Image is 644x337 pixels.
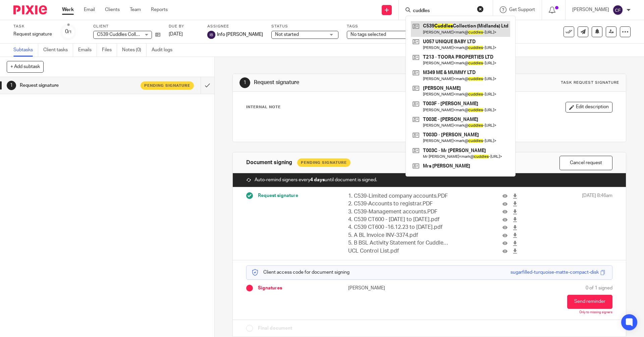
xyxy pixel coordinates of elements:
span: Request signature [258,192,298,199]
label: Task [13,24,52,29]
p: 2. C539-Accounts to registrar.PDF [348,200,449,208]
p: [PERSON_NAME] [348,285,429,291]
p: 5. B BSL Activity Statement for Cuddles Collection (Midlands) Ltd.pdf [348,239,449,247]
a: Subtasks [13,44,38,57]
p: 4. C539 CT600 - [DATE] to [DATE].pdf [348,216,449,223]
small: /1 [68,30,72,34]
a: Notes (0) [122,44,147,57]
button: Send reminder [567,295,612,309]
label: Tags [347,24,414,29]
img: svg%3E [207,31,215,39]
button: + Add subtask [7,61,44,72]
p: Client access code for document signing [252,269,350,276]
label: Client [93,24,160,29]
a: Emails [78,44,97,57]
button: Cancel request [559,156,612,170]
span: Signatures [258,285,282,291]
div: 1 [239,77,250,88]
label: Status [271,24,338,29]
p: 5. A BL Invoice INV-3374.pdf [348,231,449,239]
div: Pending Signature [297,158,351,167]
a: Files [102,44,117,57]
button: Clear [477,6,484,12]
label: Due by [169,24,199,29]
p: [PERSON_NAME] [572,6,609,13]
span: Get Support [509,7,535,12]
p: 1. C539-Limited company accounts.PDF [348,192,449,200]
a: Work [62,6,74,13]
p: UCL Control List.pdf [348,247,449,255]
h1: Request signature [20,80,136,90]
div: Request signature [13,31,52,38]
span: C539 Cuddles Collection (Midlands) Ltd [97,32,180,37]
span: 0 of 1 signed [586,285,612,291]
p: Only to missing signers [579,311,612,315]
div: 0 [65,28,72,36]
img: svg%3E [612,5,623,15]
label: Assignee [207,24,263,29]
strong: 4 days [310,178,325,182]
span: Not started [275,32,299,37]
div: sugarfilled-turquoise-matte-compact-disk [511,269,599,276]
span: No tags selected [351,32,386,37]
a: Email [84,6,95,13]
img: Pixie [13,5,47,14]
span: Auto-remind signers every until document is signed. [255,177,377,183]
h1: Document signing [246,159,292,166]
p: 4. C539 CT600 -16.12.23 to [DATE].pdf [348,223,449,231]
a: Team [130,6,141,13]
div: Task request signature [561,80,619,85]
div: 1 [7,81,16,90]
p: Internal Note [246,105,281,110]
a: Client tasks [43,44,73,57]
span: Pending signature [144,83,190,88]
h1: Request signature [254,79,444,86]
a: Reports [151,6,168,13]
span: [DATE] [169,32,183,37]
span: [DATE] 8:46am [582,192,612,255]
span: Final document [258,325,292,332]
button: Edit description [566,102,612,113]
input: Search [412,8,473,14]
p: 3. C539-Management accounts.PDF [348,208,449,216]
a: Clients [105,6,120,13]
span: Info [PERSON_NAME] [217,31,263,38]
a: Audit logs [152,44,177,57]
